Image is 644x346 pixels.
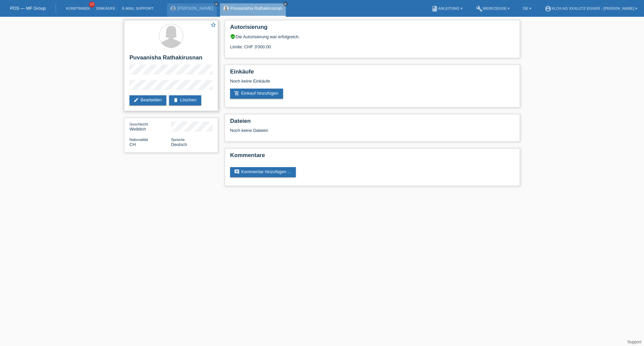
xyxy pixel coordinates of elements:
[210,22,216,29] a: star_border
[129,95,166,105] a: editBearbeiten
[230,34,515,39] div: Die Autorisierung war erfolgreich.
[133,97,139,103] i: edit
[230,79,515,89] div: Noch keine Einkäufe
[230,68,515,79] h2: Einkäufe
[230,128,435,133] div: Noch keine Dateien
[129,122,148,126] span: Geschlecht
[129,121,171,132] div: Weiblich
[119,6,157,10] a: E-Mail Support
[215,2,218,6] i: close
[234,91,239,96] i: add_shopping_cart
[230,6,282,11] a: Puvaanisha Rathakirusnan
[520,6,534,10] a: DE ▾
[230,39,515,49] div: Limite: CHF 3'000.00
[129,142,136,147] span: Schweiz
[63,6,93,10] a: Kund*innen
[541,6,641,10] a: account_circleXLCH AG XXXLutz Egger - [PERSON_NAME] ▾
[627,340,641,344] a: Support
[431,5,438,12] i: book
[214,2,219,6] a: close
[169,95,201,105] a: deleteLöschen
[173,97,178,103] i: delete
[230,34,235,39] i: verified_user
[545,5,551,12] i: account_circle
[177,6,213,11] a: [PERSON_NAME]
[230,89,283,99] a: add_shopping_cartEinkauf hinzufügen
[234,169,239,175] i: comment
[230,152,515,162] h2: Kommentare
[171,142,187,147] span: Deutsch
[230,24,515,34] h2: Autorisierung
[230,167,296,177] a: commentKommentar hinzufügen ...
[230,118,515,128] h2: Dateien
[129,54,213,64] h2: Puvaanisha Rathakirusnan
[210,22,216,28] i: star_border
[284,2,287,6] i: close
[129,138,148,142] span: Nationalität
[428,6,466,10] a: bookAnleitung ▾
[10,6,46,11] a: POS — MF Group
[171,138,185,142] span: Sprache
[93,6,118,10] a: Einkäufe
[473,6,513,10] a: buildWerkzeuge ▾
[283,2,288,6] a: close
[89,2,95,7] span: 13
[476,5,483,12] i: build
